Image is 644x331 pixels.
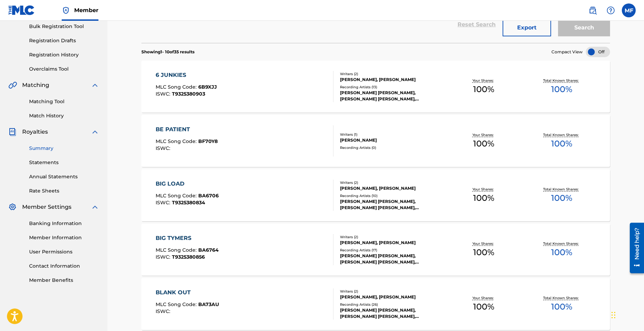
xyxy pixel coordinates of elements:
[473,246,494,259] span: 100 %
[543,241,580,246] p: Total Known Shares:
[141,278,610,330] a: BLANK OUTMLC Song Code:BA73AUISWC:Writers (2)[PERSON_NAME], [PERSON_NAME]Recording Artists (26)[P...
[551,192,572,204] span: 100 %
[156,308,172,314] span: ISWC :
[29,187,99,195] a: Rate Sheets
[472,241,495,246] p: Your Shares:
[29,173,99,180] a: Annual Statements
[29,51,99,59] a: Registration History
[62,6,70,15] img: Top Rightsholder
[172,91,205,97] span: T9325380903
[340,185,445,191] div: [PERSON_NAME], [PERSON_NAME]
[604,3,618,17] div: Help
[29,234,99,241] a: Member Information
[29,145,99,152] a: Summary
[340,253,445,265] div: [PERSON_NAME] [PERSON_NAME], [PERSON_NAME] [PERSON_NAME], [PERSON_NAME] [PERSON_NAME], [PERSON_NA...
[141,115,610,167] a: BE PATIENTMLC Song Code:BF70Y8ISWC:Writers (1)[PERSON_NAME]Recording Artists (0)Your Shares:100%T...
[198,301,219,307] span: BA73AU
[141,49,194,55] p: Showing 1 - 10 of 35 results
[29,248,99,256] a: User Permissions
[625,220,644,276] iframe: Resource Center
[198,193,219,199] span: BA6706
[29,262,99,270] a: Contact Information
[8,81,17,89] img: Matching
[8,128,17,136] img: Royalties
[198,138,218,144] span: BF70Y8
[198,84,217,90] span: 6B9XJJ
[472,295,495,301] p: Your Shares:
[340,77,445,83] div: [PERSON_NAME], [PERSON_NAME]
[156,71,217,79] div: 6 JUNKIES
[551,83,572,96] span: 100 %
[340,248,445,253] div: Recording Artists ( 17 )
[340,132,445,137] div: Writers ( 1 )
[29,159,99,166] a: Statements
[91,81,99,89] img: expand
[340,193,445,198] div: Recording Artists ( 10 )
[22,81,49,89] span: Matching
[156,180,219,188] div: BIG LOAD
[156,138,198,144] span: MLC Song Code :
[156,254,172,260] span: ISWC :
[551,301,572,313] span: 100 %
[622,3,636,17] div: User Menu
[611,305,616,325] div: Drag
[91,203,99,211] img: expand
[340,71,445,77] div: Writers ( 2 )
[472,78,495,83] p: Your Shares:
[156,91,172,97] span: ISWC :
[543,187,580,192] p: Total Known Shares:
[340,289,445,294] div: Writers ( 2 )
[8,203,17,211] img: Member Settings
[586,3,600,17] a: Public Search
[29,23,99,30] a: Bulk Registration Tool
[29,98,99,105] a: Matching Tool
[8,5,35,15] img: MLC Logo
[141,61,610,113] a: 6 JUNKIESMLC Song Code:6B9XJJISWC:T9325380903Writers (2)[PERSON_NAME], [PERSON_NAME]Recording Art...
[472,132,495,137] p: Your Shares:
[156,247,198,253] span: MLC Song Code :
[22,203,71,211] span: Member Settings
[22,128,48,136] span: Royalties
[543,78,580,83] p: Total Known Shares:
[607,6,615,15] img: help
[29,112,99,119] a: Match History
[340,307,445,320] div: [PERSON_NAME] [PERSON_NAME], [PERSON_NAME] [PERSON_NAME], [PERSON_NAME] [PERSON_NAME], [PERSON_NA...
[340,198,445,211] div: [PERSON_NAME] [PERSON_NAME], [PERSON_NAME] [PERSON_NAME], [PERSON_NAME] [PERSON_NAME], [PERSON_NA...
[551,49,583,55] span: Compact View
[503,19,551,36] button: Export
[340,294,445,300] div: [PERSON_NAME], [PERSON_NAME]
[156,84,198,90] span: MLC Song Code :
[156,125,218,134] div: BE PATIENT
[473,301,494,313] span: 100 %
[589,6,597,15] img: search
[141,169,610,221] a: BIG LOADMLC Song Code:BA6706ISWC:T9325380834Writers (2)[PERSON_NAME], [PERSON_NAME]Recording Arti...
[156,193,198,199] span: MLC Song Code :
[29,277,99,284] a: Member Benefits
[340,240,445,246] div: [PERSON_NAME], [PERSON_NAME]
[91,128,99,136] img: expand
[198,247,219,253] span: BA6764
[543,295,580,301] p: Total Known Shares:
[472,187,495,192] p: Your Shares:
[156,145,172,151] span: ISWC :
[551,137,572,150] span: 100 %
[172,199,205,206] span: T9325380834
[340,145,445,150] div: Recording Artists ( 0 )
[141,224,610,276] a: BIG TYMERSMLC Song Code:BA6764ISWC:T9325380856Writers (2)[PERSON_NAME], [PERSON_NAME]Recording Ar...
[156,234,219,242] div: BIG TYMERS
[29,37,99,44] a: Registration Drafts
[340,90,445,102] div: [PERSON_NAME] [PERSON_NAME], [PERSON_NAME] [PERSON_NAME], [PERSON_NAME] [PERSON_NAME], [PERSON_NA...
[156,199,172,206] span: ISWC :
[156,288,219,297] div: BLANK OUT
[172,254,205,260] span: T9325380856
[340,234,445,240] div: Writers ( 2 )
[609,298,644,331] iframe: Chat Widget
[29,220,99,227] a: Banking Information
[473,83,494,96] span: 100 %
[74,6,98,14] span: Member
[340,137,445,143] div: [PERSON_NAME]
[473,192,494,204] span: 100 %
